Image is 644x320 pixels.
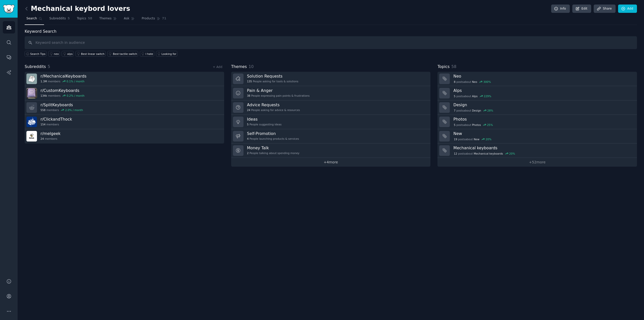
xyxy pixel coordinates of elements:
a: Edit [572,5,591,13]
a: r/ClickandThock154members [25,115,224,129]
button: Search Tips [25,51,47,57]
a: neo [48,51,60,57]
div: 0.1 % / month [67,80,85,83]
a: + Add [213,65,222,69]
span: Subreddits [25,64,46,70]
span: 7 [454,109,456,112]
div: post s about [453,137,492,141]
span: 5 [454,123,456,127]
a: Self-Promotion4People launching products & services [231,129,431,144]
div: 300 % [484,80,491,84]
span: Topics [77,16,86,21]
span: Mechanical keyboards [474,152,503,155]
h3: Pain & Anger [247,88,310,93]
span: Themes [231,64,247,70]
a: Alps5postsaboutAlps229% [437,86,637,100]
a: alps [62,51,74,57]
span: 71 [162,16,166,21]
a: Photos5postsaboutPhotos25% [437,115,637,129]
a: Pain & Anger38People expressing pain points & frustrations [231,86,431,100]
span: 154 [41,123,46,126]
div: members [41,80,87,83]
a: Topics58 [75,15,94,25]
span: 10 [249,64,254,69]
img: CustomKeyboards [26,88,37,98]
a: Best linear switch [75,51,106,57]
h3: Self-Promotion [247,131,299,136]
span: 58 [88,16,92,21]
span: Search [26,16,37,21]
div: post s about [453,123,493,127]
a: Themes [98,15,119,25]
h3: Design [453,102,633,108]
h3: Alps [453,88,633,93]
div: 229 % [484,94,491,98]
h3: Solution Requests [247,74,298,79]
a: r/CustomKeyboards134kmembers0.2% / month [25,86,224,100]
h2: Mechanical keybord lovers [25,5,130,13]
div: 20 % [509,152,515,155]
span: Ask [124,16,129,21]
span: New [474,137,479,141]
span: Subreddits [49,16,66,21]
h3: Photos [453,117,633,122]
span: Design [472,109,481,112]
a: Money Talk2People talking about spending money [231,144,431,158]
div: 25 % [487,123,493,127]
h3: r/ melgeek [41,131,61,136]
span: Search Tips [30,52,46,56]
span: 19 [454,137,457,141]
span: 134k [41,94,47,97]
div: post s about [453,94,492,98]
a: +52more [437,158,637,167]
span: 24 [41,137,44,140]
a: Info [551,5,570,13]
h3: Advice Requests [247,102,300,108]
span: 4 [247,137,249,140]
span: 58 [451,64,456,69]
div: Best tactile switch [113,52,137,56]
div: Best linear switch [81,52,104,56]
span: 5 [247,123,249,126]
div: post s about [453,151,515,156]
span: 5 [68,16,70,21]
a: Neo8postsaboutNeo300% [437,72,637,86]
span: 1.3M [41,80,47,83]
h3: Money Talk [247,145,300,151]
img: GummySearch logo [3,5,15,13]
a: +4more [231,158,431,167]
span: 5 [48,64,50,69]
span: 5 [454,94,456,98]
div: People expressing pain points & frustrations [247,94,310,97]
a: I hate [140,51,154,57]
div: People asking for tools & solutions [247,80,298,83]
span: 12 [454,152,457,155]
div: 2.0 % / month [65,108,83,112]
div: members [41,94,85,97]
div: Looking for [162,52,176,56]
img: melgeek [26,131,37,141]
span: 135 [247,80,252,83]
span: Themes [99,16,112,21]
h3: New [453,131,633,136]
a: Share [594,5,615,13]
span: Alps [472,94,477,98]
a: r/melgeek24members [25,129,224,144]
a: New19postsaboutNew20% [437,129,637,144]
div: neo [54,52,59,56]
h3: Ideas [247,117,281,122]
a: Best tactile switch [107,51,138,57]
div: People talking about spending money [247,151,300,155]
h3: r/ MechanicalKeyboards [41,74,87,79]
a: r/SplitKeyboards558members2.0% / month [25,100,224,115]
h3: r/ ClickandThock [41,117,72,122]
div: I hate [145,52,153,56]
span: 8 [454,80,456,84]
a: Add [618,5,637,13]
div: members [41,108,83,112]
div: 0.2 % / month [67,94,85,97]
span: Products [142,16,155,21]
label: Keyword Search [25,29,56,34]
div: post s about [453,80,491,84]
div: members [41,137,61,140]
